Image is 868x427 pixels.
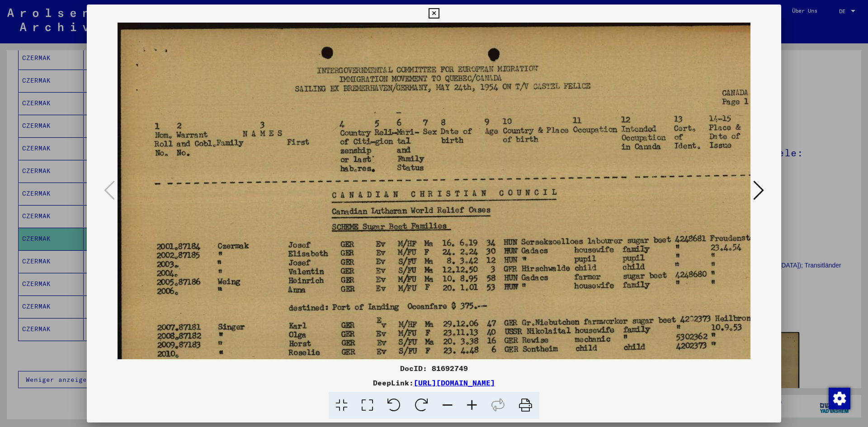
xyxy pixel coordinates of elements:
img: Zustimmung ändern [829,388,850,409]
div: DeepLink: [87,377,781,388]
div: Zustimmung ändern [828,387,850,409]
a: [URL][DOMAIN_NAME] [414,378,495,387]
div: DocID: 81692749 [87,363,781,374]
